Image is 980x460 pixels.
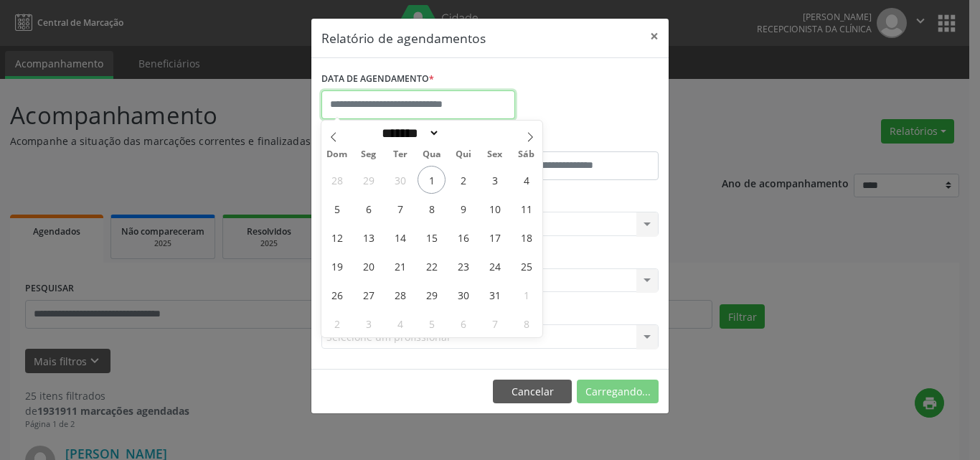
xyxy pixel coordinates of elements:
span: Outubro 24, 2025 [481,252,509,280]
span: Setembro 30, 2025 [386,166,414,194]
span: Outubro 1, 2025 [418,166,446,194]
span: Dom [321,150,353,159]
span: Novembro 1, 2025 [512,281,540,309]
span: Ter [385,150,416,159]
button: Close [640,19,669,54]
span: Outubro 3, 2025 [481,166,509,194]
span: Novembro 7, 2025 [481,309,509,337]
span: Outubro 10, 2025 [481,194,509,222]
h5: Relatório de agendamentos [321,29,486,47]
span: Outubro 20, 2025 [354,252,382,280]
span: Outubro 22, 2025 [418,252,446,280]
label: DATA DE AGENDAMENTO [321,68,434,90]
span: Novembro 3, 2025 [354,309,382,337]
span: Outubro 27, 2025 [354,281,382,309]
span: Outubro 30, 2025 [449,281,477,309]
span: Outubro 31, 2025 [481,281,509,309]
span: Novembro 5, 2025 [418,309,446,337]
span: Outubro 2, 2025 [449,166,477,194]
input: Year [440,126,487,141]
span: Outubro 18, 2025 [512,223,540,251]
select: Month [377,126,440,141]
span: Outubro 14, 2025 [386,223,414,251]
label: ATÉ [494,129,659,151]
span: Outubro 15, 2025 [418,223,446,251]
span: Outubro 23, 2025 [449,252,477,280]
span: Novembro 6, 2025 [449,309,477,337]
span: Outubro 19, 2025 [323,252,351,280]
span: Outubro 25, 2025 [512,252,540,280]
span: Outubro 29, 2025 [418,281,446,309]
span: Novembro 4, 2025 [386,309,414,337]
span: Sex [479,150,511,159]
span: Outubro 7, 2025 [386,194,414,222]
span: Outubro 12, 2025 [323,223,351,251]
span: Setembro 29, 2025 [354,166,382,194]
span: Seg [353,150,385,159]
span: Novembro 2, 2025 [323,309,351,337]
span: Outubro 5, 2025 [323,194,351,222]
span: Outubro 26, 2025 [323,281,351,309]
button: Cancelar [493,380,572,404]
span: Qua [416,150,448,159]
span: Outubro 6, 2025 [354,194,382,222]
button: Carregando... [577,380,659,404]
span: Outubro 16, 2025 [449,223,477,251]
span: Outubro 9, 2025 [449,194,477,222]
span: Setembro 28, 2025 [323,166,351,194]
span: Sáb [511,150,542,159]
span: Outubro 21, 2025 [386,252,414,280]
span: Outubro 11, 2025 [512,194,540,222]
span: Outubro 13, 2025 [354,223,382,251]
span: Qui [448,150,479,159]
span: Outubro 17, 2025 [481,223,509,251]
span: Outubro 8, 2025 [418,194,446,222]
span: Outubro 4, 2025 [512,166,540,194]
span: Outubro 28, 2025 [386,281,414,309]
span: Novembro 8, 2025 [512,309,540,337]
